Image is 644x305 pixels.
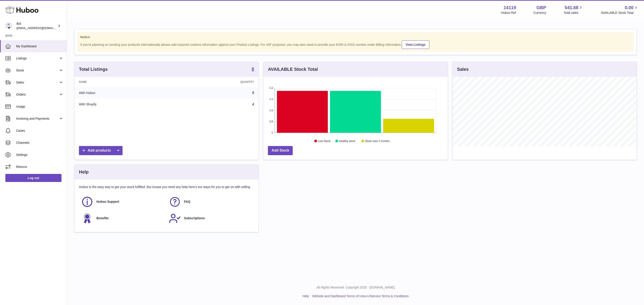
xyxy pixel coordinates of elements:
span: FAQ [184,200,191,204]
p: Huboo is the easy way to get your stock fulfilled. But incase you need any help here's our ways f... [79,185,254,189]
a: Huboo Support [81,196,164,208]
text: 1.6 [270,109,273,112]
div: If you're planning on sending your products internationally please add required customs informati... [80,40,631,49]
span: Benefits [96,216,109,220]
span: Listings [16,56,59,61]
span: 541.68 [565,5,578,11]
span: Settings [16,153,64,157]
span: Cases [16,129,64,133]
strong: GBP [536,5,546,11]
text: 2.4 [270,98,273,100]
td: With Huboo [74,87,174,99]
text: 3.2 [270,87,273,89]
span: Stock [16,68,59,73]
p: All Rights Reserved. Copyright 2025 - [DOMAIN_NAME] [71,285,640,290]
h3: Total Listings [79,66,108,72]
span: Usage [16,104,64,109]
div: Huboo Ref [501,11,516,15]
span: Invoicing and Payments [16,117,59,121]
strong: 14119 [504,5,516,11]
span: [EMAIL_ADDRESS][DOMAIN_NAME] [17,26,66,30]
a: 0.00 AVAILABLE Stock Total [601,5,639,15]
li: and [311,294,409,298]
a: Website and Dashboard Terms of Use [312,294,365,298]
a: View Listings [402,40,429,49]
a: 8 [252,67,254,72]
span: Huboo Support [96,200,119,204]
a: Help [303,294,309,298]
span: Sales [16,80,59,85]
span: Subscriptions [184,216,205,220]
h3: AVAILABLE Stock Total [268,66,318,72]
th: Quantity [174,77,258,87]
a: Benefits [81,212,164,224]
text: 0 [272,131,273,134]
a: 541.68 Total sales [563,5,583,15]
div: Bol [17,22,57,30]
h3: Sales [457,66,469,72]
text: Stock over 2 months [365,140,390,143]
a: Service Terms & Conditions [370,294,409,298]
a: Subscriptions [169,212,252,224]
strong: 8 [252,67,254,71]
text: Healthy stock [339,140,356,143]
span: My Dashboard [16,44,64,48]
text: Low Stock [318,140,330,143]
span: Channels [16,141,64,145]
a: 4 [252,102,254,106]
span: Total sales [563,11,583,15]
img: internalAdmin-14119@internal.huboo.com [5,23,12,29]
span: AVAILABLE Stock Total [601,11,639,15]
a: Log out [5,174,61,182]
a: Add products [79,146,123,155]
span: Orders [16,92,59,97]
td: With Shopify [74,99,174,110]
th: Name [74,77,174,87]
span: Returns [16,165,64,169]
text: 0.8 [270,120,273,123]
a: 8 [252,91,254,95]
h3: Help [79,169,89,175]
div: Currency [534,11,546,15]
a: FAQ [169,196,252,208]
span: 0.00 [625,5,633,11]
strong: Notice [80,35,631,39]
a: Add Stock [268,146,293,155]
